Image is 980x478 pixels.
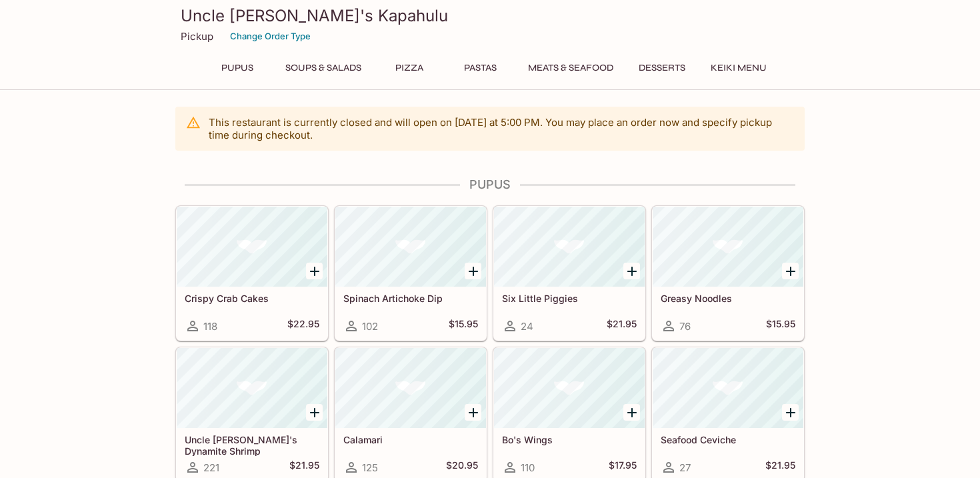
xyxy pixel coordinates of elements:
[177,348,327,428] div: Uncle Bo's Dynamite Shrimp
[278,59,369,77] button: Soups & Salads
[679,461,691,474] span: 27
[181,5,799,26] h3: Uncle [PERSON_NAME]'s Kapahulu
[185,293,319,304] h5: Crispy Crab Cakes
[379,59,439,77] button: Pizza
[607,318,637,334] h5: $21.95
[661,293,795,304] h5: Greasy Noodles
[521,59,621,77] button: Meats & Seafood
[765,459,795,475] h5: $21.95
[679,320,691,333] span: 76
[494,348,645,428] div: Bo's Wings
[782,263,799,279] button: Add Greasy Noodles
[450,59,510,77] button: Pastas
[449,318,478,334] h5: $15.95
[343,293,478,304] h5: Spinach Artichoke Dip
[521,461,535,474] span: 110
[306,404,323,421] button: Add Uncle Bo's Dynamite Shrimp
[181,30,213,43] p: Pickup
[494,207,645,287] div: Six Little Piggies
[362,461,378,474] span: 125
[335,206,487,341] a: Spinach Artichoke Dip102$15.95
[224,26,317,47] button: Change Order Type
[652,206,804,341] a: Greasy Noodles76$15.95
[661,434,795,445] h5: Seafood Ceviche
[343,434,478,445] h5: Calamari
[203,320,217,333] span: 118
[209,116,794,141] p: This restaurant is currently closed and will open on [DATE] at 5:00 PM . You may place an order n...
[766,318,795,334] h5: $15.95
[502,434,637,445] h5: Bo's Wings
[493,206,645,341] a: Six Little Piggies24$21.95
[176,206,328,341] a: Crispy Crab Cakes118$22.95
[703,59,774,77] button: Keiki Menu
[502,293,637,304] h5: Six Little Piggies
[521,320,533,333] span: 24
[362,320,378,333] span: 102
[623,263,640,279] button: Add Six Little Piggies
[446,459,478,475] h5: $20.95
[609,459,637,475] h5: $17.95
[306,263,323,279] button: Add Crispy Crab Cakes
[185,434,319,456] h5: Uncle [PERSON_NAME]'s Dynamite Shrimp
[335,207,486,287] div: Spinach Artichoke Dip
[335,348,486,428] div: Calamari
[175,177,805,192] h4: Pupus
[465,263,481,279] button: Add Spinach Artichoke Dip
[177,207,327,287] div: Crispy Crab Cakes
[203,461,219,474] span: 221
[782,404,799,421] button: Add Seafood Ceviche
[631,59,693,77] button: Desserts
[653,348,803,428] div: Seafood Ceviche
[623,404,640,421] button: Add Bo's Wings
[287,318,319,334] h5: $22.95
[289,459,319,475] h5: $21.95
[465,404,481,421] button: Add Calamari
[653,207,803,287] div: Greasy Noodles
[207,59,267,77] button: Pupus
